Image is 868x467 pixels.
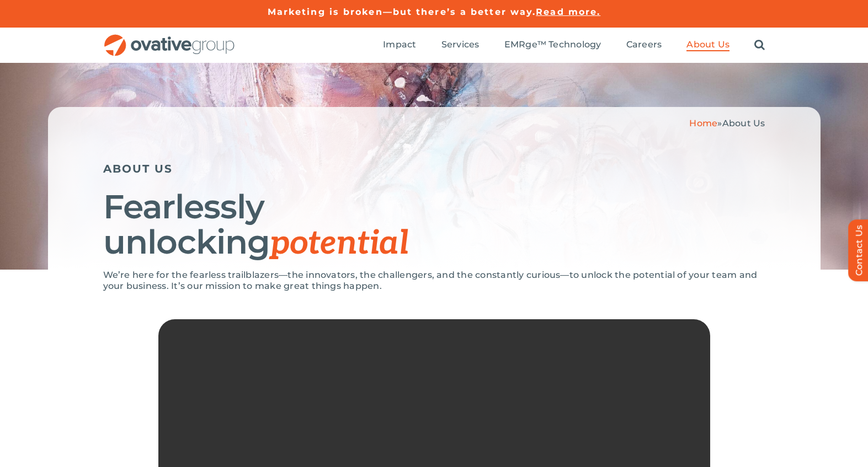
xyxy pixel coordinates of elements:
[103,33,236,44] a: OG_Full_horizontal_RGB
[441,39,480,51] a: Services
[103,270,765,292] p: We’re here for the fearless trailblazers—the innovators, the challengers, and the constantly curi...
[103,189,765,261] h1: Fearlessly unlocking
[626,39,662,50] span: Careers
[268,7,536,17] a: Marketing is broken—but there’s a better way.
[689,118,765,128] span: »
[689,118,717,128] a: Home
[686,39,729,51] a: About Us
[686,39,729,50] span: About Us
[504,39,601,50] span: EMRge™ Technology
[722,118,765,128] span: About Us
[383,39,416,50] span: Impact
[103,162,765,175] h5: ABOUT US
[626,39,662,51] a: Careers
[754,39,765,51] a: Search
[383,28,765,63] nav: Menu
[536,7,600,17] a: Read more.
[441,39,480,50] span: Services
[270,224,408,264] span: potential
[383,39,416,51] a: Impact
[504,39,601,51] a: EMRge™ Technology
